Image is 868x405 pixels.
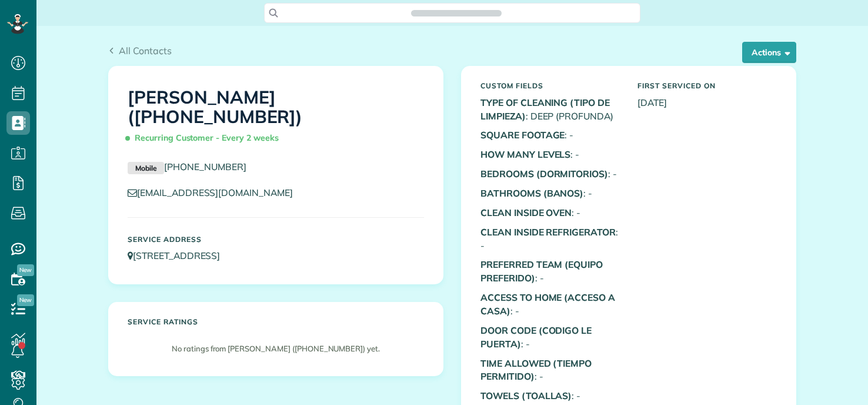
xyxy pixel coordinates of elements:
[17,294,34,306] span: New
[480,324,620,351] p: : -
[128,161,246,172] a: Mobile[PHONE_NUMBER]
[637,82,777,89] h5: First Serviced On
[480,97,610,122] b: TYPE OF CLEANING (TIPO DE LIMPIEZA)
[480,82,620,89] h5: Custom Fields
[128,250,231,261] a: [STREET_ADDRESS]
[480,187,620,200] p: : -
[480,96,620,123] p: : DEEP (PROFUNDA)
[128,187,304,198] a: [EMAIL_ADDRESS][DOMAIN_NAME]
[119,45,172,57] span: All Contacts
[133,343,418,354] p: No ratings from [PERSON_NAME] ([PHONE_NUMBER]) yet.
[128,88,424,148] h1: [PERSON_NAME] ([PHONE_NUMBER])
[480,291,620,318] p: : -
[480,167,620,181] p: : -
[480,187,583,199] b: BATHROOMS (BANOS)
[480,389,620,403] p: : -
[480,168,608,180] b: BEDROOMS (DORMITORIOS)
[480,128,620,142] p: : -
[108,44,172,58] a: All Contacts
[480,206,620,220] p: : -
[480,129,565,141] b: SQUARE FOOTAGE
[480,226,616,238] b: CLEAN INSIDE REFRIGERATOR
[128,128,283,148] span: Recurring Customer - Every 2 weeks
[128,162,164,175] small: Mobile
[480,225,620,253] p: : -
[480,258,620,285] p: : -
[480,357,620,384] p: : -
[423,7,489,19] span: Search ZenMaid…
[480,207,572,218] b: CLEAN INSIDE OVEN
[637,96,777,109] p: [DATE]
[480,148,570,160] b: HOW MANY LEVELS
[480,357,592,383] b: TIME ALLOWED (TIEMPO PERMITIDO)
[480,258,603,284] b: PREFERRED TEAM (EQUIPO PREFERIDO)
[480,291,615,317] b: ACCESS TO HOME (ACCESO A CASA)
[480,390,572,401] b: TOWELS (TOALLAS)
[742,42,796,63] button: Actions
[480,324,592,350] b: DOOR CODE (CODIGO LE PUERTA)
[480,148,620,161] p: : -
[128,318,424,326] h5: Service ratings
[128,235,424,243] h5: Service Address
[17,264,34,276] span: New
